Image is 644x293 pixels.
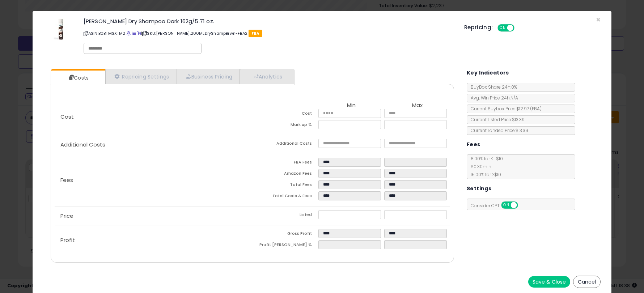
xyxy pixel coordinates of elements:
h5: Repricing: [464,25,493,30]
td: Listed [253,210,318,221]
span: Current Buybox Price: [467,106,542,112]
span: Current Listed Price: $13.39 [467,116,525,123]
td: Gross Profit [253,229,318,240]
td: Cost [253,109,318,120]
span: FBA [249,30,262,37]
span: 8.00 % for <= $10 [467,156,503,178]
span: Avg. Win Price 24h: N/A [467,95,518,101]
button: Cancel [573,276,601,288]
td: Additional Costs [253,139,318,150]
h5: Settings [467,184,491,193]
span: BuyBox Share 24h: 0% [467,84,517,90]
p: Fees [55,177,253,183]
img: 31sHqUh3I7L._SL60_.jpg [50,18,72,40]
a: BuyBox page [127,30,131,36]
p: ASIN: B0BTMSXTM2 | SKU: [PERSON_NAME].200MLDryShampBrwn-FBA2 [84,27,453,39]
td: Mark up % [253,120,318,131]
a: Business Pricing [177,69,240,84]
td: Total Costs & Fees [253,191,318,203]
td: Profit [PERSON_NAME] % [253,240,318,251]
span: $0.30 min [467,164,491,170]
span: OFF [517,202,528,208]
span: $12.97 [516,106,542,112]
th: Min [318,102,384,109]
th: Max [384,102,450,109]
a: Analytics [240,69,293,84]
td: Amazon Fees [253,169,318,180]
a: Your listing only [137,30,141,36]
span: × [596,14,601,25]
a: Costs [51,71,105,85]
p: Cost [55,114,253,120]
span: OFF [513,25,525,31]
p: Additional Costs [55,142,253,148]
span: ON [498,25,507,31]
p: Profit [55,237,253,243]
span: Consider CPT: [467,203,528,209]
span: 15.00 % for > $10 [467,171,501,178]
span: Current Landed Price: $13.39 [467,127,528,133]
a: All offer listings [132,30,136,36]
span: ON [502,202,511,208]
h5: Key Indicators [467,68,509,77]
button: Save & Close [528,276,570,288]
p: Price [55,213,253,219]
td: FBA Fees [253,158,318,169]
span: ( FBA ) [530,106,542,112]
a: Repricing Settings [105,69,177,84]
h3: [PERSON_NAME] Dry Shampoo Dark 162g/5.71 oz. [84,18,453,24]
h5: Fees [467,140,480,149]
td: Total Fees [253,180,318,191]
